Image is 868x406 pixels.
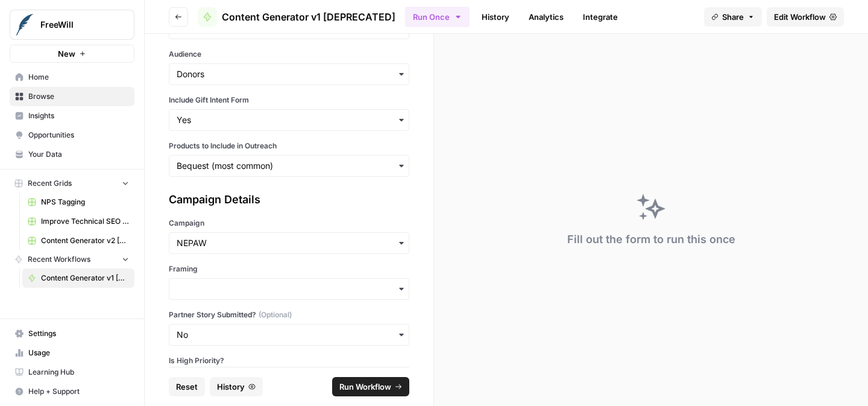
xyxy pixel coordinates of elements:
[10,363,134,382] a: Learning Hub
[28,130,129,141] span: Opportunities
[22,212,134,231] a: Improve Technical SEO for Page
[10,343,134,363] a: Usage
[332,377,409,396] button: Run Workflow
[198,7,395,27] a: Content Generator v1 [DEPRECATED]
[10,382,134,401] button: Help + Support
[10,125,134,145] a: Opportunities
[28,178,72,189] span: Recent Grids
[169,309,409,320] label: Partner Story Submitted?
[14,14,36,36] img: FreeWill Logo
[169,49,409,60] label: Audience
[767,7,844,27] a: Edit Workflow
[28,149,129,160] span: Your Data
[169,191,409,208] div: Campaign Details
[169,218,409,229] label: Campaign
[10,45,134,63] button: New
[177,114,401,126] input: Yes
[10,324,134,343] a: Settings
[41,197,129,208] span: NPS Tagging
[22,231,134,250] a: Content Generator v2 [DRAFT] Test
[259,309,292,320] span: (Optional)
[41,273,129,284] span: Content Generator v1 [DEPRECATED]
[576,7,625,27] a: Integrate
[10,250,134,268] button: Recent Workflows
[339,381,391,393] span: Run Workflow
[58,48,75,60] span: New
[774,11,826,23] span: Edit Workflow
[722,11,744,23] span: Share
[474,7,517,27] a: History
[704,7,762,27] button: Share
[10,10,134,40] button: Workspace: FreeWill
[169,264,409,274] label: Framing
[405,7,470,27] button: Run Once
[177,329,401,341] input: No
[41,216,129,227] span: Improve Technical SEO for Page
[169,141,409,151] label: Products to Include in Outreach
[176,381,198,393] span: Reset
[40,19,113,31] span: FreeWill
[22,192,134,212] a: NPS Tagging
[28,72,129,83] span: Home
[169,355,409,366] label: Is High Priority?
[28,367,129,378] span: Learning Hub
[10,174,134,192] button: Recent Grids
[10,87,134,106] a: Browse
[22,268,134,288] a: Content Generator v1 [DEPRECATED]
[521,7,571,27] a: Analytics
[169,377,205,396] button: Reset
[28,386,129,397] span: Help + Support
[28,328,129,339] span: Settings
[28,347,129,358] span: Usage
[177,68,401,80] input: Donors
[567,231,735,248] div: Fill out the form to run this once
[217,381,245,393] span: History
[28,110,129,121] span: Insights
[10,68,134,87] a: Home
[10,145,134,164] a: Your Data
[28,91,129,102] span: Browse
[222,10,395,24] span: Content Generator v1 [DEPRECATED]
[10,106,134,125] a: Insights
[41,235,129,246] span: Content Generator v2 [DRAFT] Test
[28,254,90,265] span: Recent Workflows
[169,95,409,106] label: Include Gift Intent Form
[177,160,401,172] input: Bequest (most common)
[177,237,401,249] input: NEPAW
[210,377,263,396] button: History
